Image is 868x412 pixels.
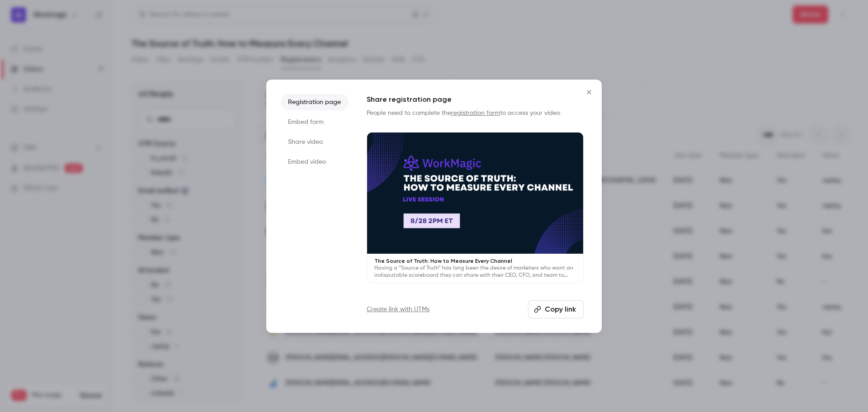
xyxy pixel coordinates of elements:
li: Embed video [281,154,349,170]
a: The Source of Truth: How to Measure Every ChannelHaving a “Source of Truth” has long been the des... [367,132,584,284]
p: Having a “Source of Truth” has long been the desire of marketers who want an indisputable scorebo... [374,265,576,279]
a: Create link with UTMs [367,305,429,314]
h1: Share registration page [367,94,584,105]
li: Registration page [281,94,349,110]
li: Embed form [281,114,349,130]
a: registration form [451,110,500,116]
button: Close [580,83,598,101]
p: The Source of Truth: How to Measure Every Channel [374,257,576,265]
p: People need to complete the to access your video [367,109,584,118]
li: Share video [281,134,349,150]
button: Copy link [528,300,584,318]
